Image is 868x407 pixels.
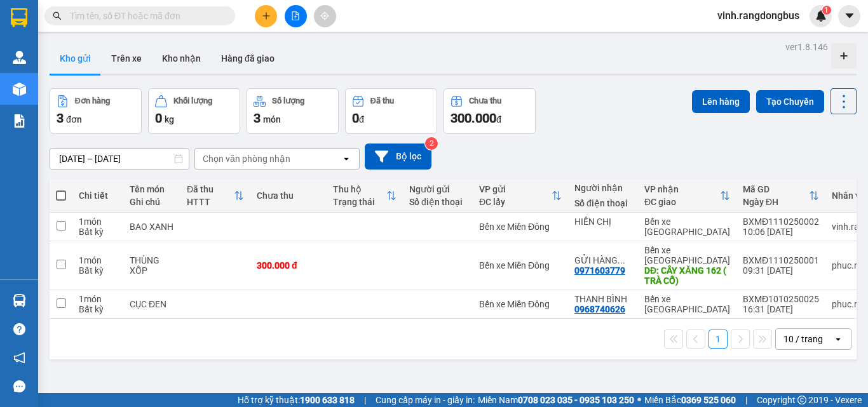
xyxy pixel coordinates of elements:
span: search [53,11,62,20]
div: 0971603779 [574,265,625,276]
div: CỤC ĐEN [130,299,174,309]
div: Người gửi [409,184,466,194]
span: 3 [254,110,261,126]
img: warehouse-icon [13,294,26,307]
div: BAO XANH [130,222,174,232]
sup: 1 [822,6,831,15]
span: món [263,114,281,124]
div: 09:31 [DATE] [743,265,819,276]
div: Số lượng [272,97,304,105]
span: đơn [66,114,82,124]
div: Chi tiết [79,190,117,201]
div: 0968740626 [574,304,625,314]
span: message [13,380,25,392]
button: Lên hàng [692,90,750,113]
div: Đã thu [187,184,234,194]
span: aim [320,11,329,20]
button: 1 [709,330,728,349]
div: Mã GD [743,184,809,194]
th: Toggle SortBy [473,179,568,213]
span: Miền Bắc [644,393,736,407]
button: caret-down [838,5,860,27]
span: Miền Nam [478,393,634,407]
strong: 1900 633 818 [300,395,355,405]
span: | [364,393,366,407]
svg: open [833,334,843,344]
span: đ [496,114,501,124]
img: solution-icon [13,114,26,128]
div: 300.000 đ [257,260,320,270]
div: 1 món [79,294,117,304]
div: Số điện thoại [409,197,466,207]
div: HIỀN CHỊ [574,217,632,227]
span: Cung cấp máy in - giấy in: [376,393,475,407]
div: Tạo kho hàng mới [831,43,857,69]
span: vinh.rangdongbus [707,8,810,23]
button: Tạo Chuyến [756,90,824,113]
th: Toggle SortBy [638,179,736,213]
div: Bến xe Miền Đông [479,222,562,232]
div: Số điện thoại [574,198,632,208]
span: file-add [291,11,300,20]
div: 1 món [79,217,117,227]
div: THÙNG XỐP [130,255,174,276]
div: Tên món [130,184,174,194]
div: Ngày ĐH [743,197,809,207]
div: THANH BÌNH [574,294,632,304]
div: Chọn văn phòng nhận [203,152,290,165]
strong: 0369 525 060 [681,395,736,405]
span: copyright [797,396,806,404]
input: Tìm tên, số ĐT hoặc mã đơn [70,9,220,23]
div: HTTT [187,197,234,207]
div: VP gửi [479,184,552,194]
div: ĐC giao [644,197,720,207]
img: logo-vxr [11,8,27,27]
span: Hỗ trợ kỹ thuật: [238,393,355,407]
div: 1 món [79,255,117,265]
div: Đã thu [370,97,394,105]
span: plus [262,11,271,20]
button: Kho nhận [152,43,211,74]
div: Bất kỳ [79,265,117,276]
div: 10:06 [DATE] [743,227,819,237]
div: Đơn hàng [75,97,110,105]
span: caret-down [844,10,855,22]
span: đ [359,114,364,124]
div: Bất kỳ [79,227,117,237]
button: Chưa thu300.000đ [444,88,536,134]
div: Thu hộ [333,184,386,194]
strong: 0708 023 035 - 0935 103 250 [518,395,634,405]
button: Số lượng3món [247,88,339,134]
span: kg [165,114,174,124]
div: Bến xe Miền Đông [479,299,562,309]
div: Trạng thái [333,197,386,207]
div: VP nhận [644,184,720,194]
th: Toggle SortBy [736,179,825,213]
div: Bến xe Miền Đông [479,260,562,270]
button: Đơn hàng3đơn [50,88,142,134]
button: Khối lượng0kg [148,88,240,134]
th: Toggle SortBy [327,179,403,213]
span: 3 [57,110,64,126]
div: Chưa thu [469,97,501,105]
button: plus [255,5,277,27]
div: BXMĐ1110250002 [743,217,819,227]
span: 0 [352,110,359,126]
div: Bất kỳ [79,304,117,314]
button: aim [314,5,336,27]
th: Toggle SortBy [180,179,250,213]
sup: 2 [425,137,438,150]
div: Khối lượng [173,97,212,105]
img: warehouse-icon [13,83,26,96]
div: Chưa thu [257,190,320,201]
span: 300.000 [451,110,496,126]
div: 16:31 [DATE] [743,304,819,314]
div: DĐ: CÂY XĂNG 162 ( TRÀ CỔ) [644,265,730,286]
div: GỬI HÀNG MỘ ĐỨC [574,255,632,265]
div: 10 / trang [783,333,823,345]
button: Hàng đã giao [211,43,285,74]
span: | [745,393,747,407]
div: Ghi chú [130,197,174,207]
img: warehouse-icon [13,51,26,64]
div: BXMĐ1110250001 [743,255,819,265]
